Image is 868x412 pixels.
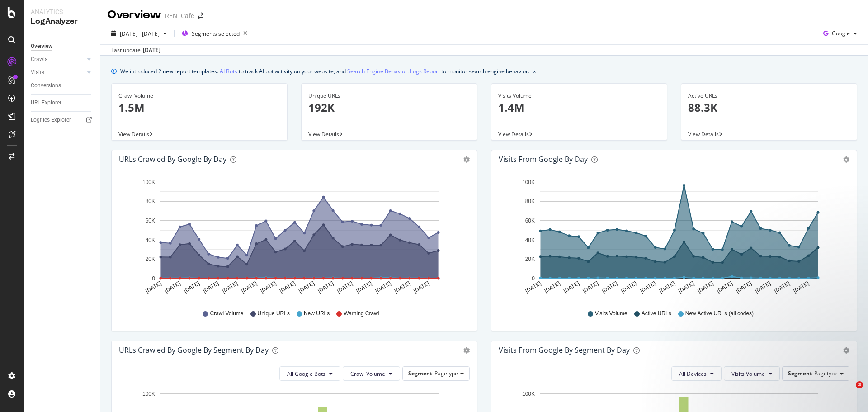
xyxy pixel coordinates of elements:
[601,280,619,294] text: [DATE]
[142,391,155,397] text: 100K
[31,98,61,108] div: URL Explorer
[119,175,467,301] svg: A chart.
[31,7,93,16] div: Analytics
[820,26,861,41] button: Google
[165,11,194,20] div: RENTCafé
[31,55,85,64] a: Crawls
[408,369,432,377] span: Segment
[118,130,149,138] span: View Details
[543,280,561,294] text: [DATE]
[108,7,161,23] div: Overview
[278,280,297,294] text: [DATE]
[308,100,470,115] p: 192K
[374,280,392,294] text: [DATE]
[658,280,676,294] text: [DATE]
[336,280,354,294] text: [DATE]
[152,275,155,282] text: 0
[685,310,754,317] span: New Active URLs (all codes)
[642,310,671,317] span: Active URLs
[522,179,535,185] text: 100K
[111,46,160,54] div: Last update
[183,280,201,294] text: [DATE]
[31,81,61,90] div: Conversions
[31,81,94,90] a: Conversions
[178,26,251,41] button: Segments selected
[347,66,440,76] a: Search Engine Behavior: Logs Report
[108,26,170,41] button: [DATE] - [DATE]
[31,68,44,77] div: Visits
[688,130,719,138] span: View Details
[146,237,155,243] text: 40K
[688,100,850,115] p: 88.3K
[143,46,160,54] div: [DATE]
[146,199,155,205] text: 80K
[119,155,226,164] div: URLs Crawled by Google by day
[31,98,94,108] a: URL Explorer
[118,100,280,115] p: 1.5M
[279,366,340,381] button: All Google Bots
[350,370,385,378] span: Crawl Volume
[258,310,290,317] span: Unique URLs
[522,391,535,397] text: 100K
[210,310,243,317] span: Crawl Volume
[308,130,339,138] span: View Details
[240,280,258,294] text: [DATE]
[343,366,400,381] button: Crawl Volume
[164,280,182,294] text: [DATE]
[304,310,330,317] span: New URLs
[220,66,237,76] a: AI Bots
[679,370,707,378] span: All Devices
[31,68,85,77] a: Visits
[355,280,373,294] text: [DATE]
[259,280,277,294] text: [DATE]
[31,115,71,125] div: Logfiles Explorer
[142,179,155,185] text: 100K
[525,237,535,243] text: 40K
[525,218,535,224] text: 60K
[525,199,535,205] text: 80K
[344,310,379,317] span: Warning Crawl
[525,256,535,262] text: 20K
[463,156,470,163] div: gear
[118,92,280,100] div: Crawl Volume
[144,280,162,294] text: [DATE]
[832,29,850,37] span: Google
[562,280,580,294] text: [DATE]
[31,16,93,27] div: LogAnalyzer
[581,280,599,294] text: [DATE]
[639,280,657,294] text: [DATE]
[198,13,203,19] div: arrow-right-arrow-left
[146,218,155,224] text: 60K
[221,280,239,294] text: [DATE]
[671,366,722,381] button: All Devices
[393,280,411,294] text: [DATE]
[688,92,850,100] div: Active URLs
[111,66,857,76] div: info banner
[531,65,538,78] button: close banner
[120,30,160,38] span: [DATE] - [DATE]
[498,130,529,138] span: View Details
[192,30,240,38] span: Segments selected
[31,115,94,125] a: Logfiles Explorer
[524,280,542,294] text: [DATE]
[119,346,269,355] div: URLs Crawled by Google By Segment By Day
[202,280,220,294] text: [DATE]
[837,381,859,403] iframe: Intercom live chat
[532,275,535,282] text: 0
[499,175,846,301] svg: A chart.
[31,42,94,51] a: Overview
[434,369,458,377] span: Pagetype
[308,92,470,100] div: Unique URLs
[31,42,52,51] div: Overview
[287,370,325,378] span: All Google Bots
[297,280,316,294] text: [DATE]
[498,92,660,100] div: Visits Volume
[146,256,155,262] text: 20K
[595,310,627,317] span: Visits Volume
[620,280,638,294] text: [DATE]
[843,156,849,163] div: gear
[463,347,470,354] div: gear
[412,280,430,294] text: [DATE]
